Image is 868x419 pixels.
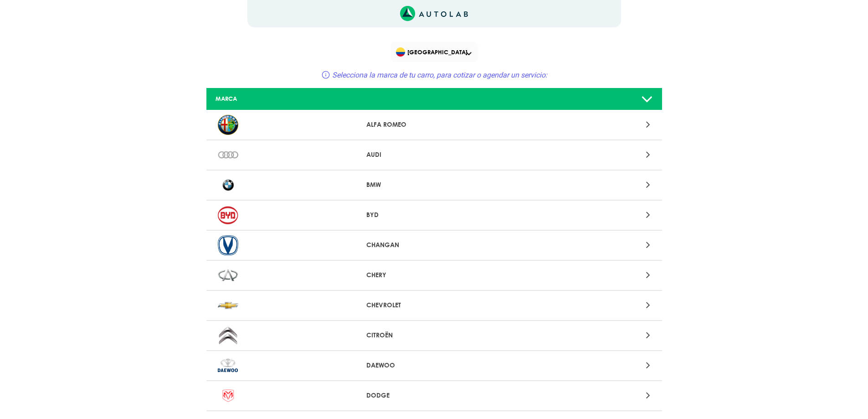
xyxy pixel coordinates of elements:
p: CHANGAN [366,240,502,250]
p: BMW [366,180,502,190]
a: MARCA [206,88,662,110]
img: Flag of COLOMBIA [396,47,405,57]
p: CITROËN [366,331,502,340]
img: BYD [218,205,238,225]
span: Selecciona la marca de tu carro, para cotizar o agendar un servicio: [332,71,547,79]
img: CHANGAN [218,235,238,255]
img: AUDI [218,145,238,165]
span: [GEOGRAPHIC_DATA] [396,46,474,58]
img: CHERY [218,265,238,285]
div: Flag of COLOMBIA[GEOGRAPHIC_DATA] [390,42,478,62]
p: BYD [366,210,502,220]
p: CHERY [366,270,502,280]
div: MARCA [209,94,359,103]
a: Link al sitio de autolab [400,9,468,17]
img: DAEWOO [218,356,238,376]
img: ALFA ROMEO [218,115,238,135]
img: CITROËN [218,326,238,346]
img: DODGE [218,386,238,406]
p: ALFA ROMEO [366,120,502,129]
p: DODGE [366,391,502,400]
p: CHEVROLET [366,300,502,310]
img: BMW [218,175,238,195]
p: AUDI [366,150,502,160]
img: CHEVROLET [218,295,238,316]
p: DAEWOO [366,361,502,370]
